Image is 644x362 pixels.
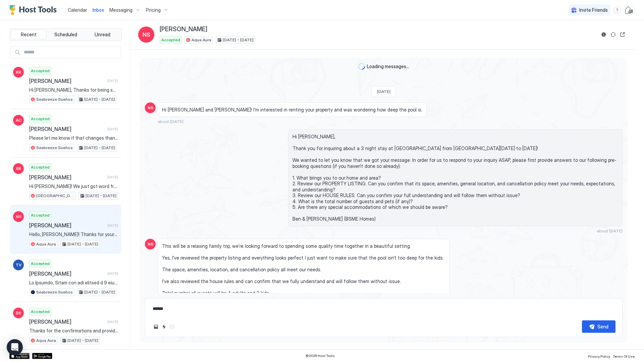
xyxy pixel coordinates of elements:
span: KR [16,69,21,75]
div: loading [358,63,365,70]
button: Sync reservation [609,31,617,39]
span: Lo Ipsumdo, Sitam con adi elitsed d 9 eiusm temp inc 5 utlabo et Doloremag Aliqua enim Adm, Venia... [29,280,118,286]
span: Seabreeze Sueños [36,96,73,102]
span: [PERSON_NAME] [29,318,105,325]
span: NS [148,241,153,247]
span: Inbox [93,7,104,13]
span: Hi [PERSON_NAME] and [PERSON_NAME]! I’m interested in renting your property and was wondering how... [162,107,422,113]
a: Host Tools Logo [9,5,60,15]
button: Quick reply [160,323,168,331]
span: Aqua Aura [36,241,56,247]
span: Hello, [PERSON_NAME]! Thanks for your message. We are glad you arrived safely to [GEOGRAPHIC_DATA... [29,231,118,237]
span: This will be a relaxing family trip, we’re looking forward to spending some quality time together... [162,243,445,320]
span: [PERSON_NAME] [160,26,207,33]
span: Hi [PERSON_NAME], Thank you for inquiring about a 3 night stay at [GEOGRAPHIC_DATA] from [GEOGRAP... [292,134,618,222]
span: Unread [95,32,110,38]
span: [DATE] [107,127,118,131]
a: App Store [9,353,30,359]
span: EB [16,166,21,172]
span: Privacy Policy [588,354,610,358]
span: [DATE] [377,89,390,94]
button: Open reservation [619,31,627,39]
span: AC [16,117,21,123]
span: Recent [21,32,37,38]
span: Hi [PERSON_NAME]! We just got word from the local utility provider that power may be turned off b... [29,183,118,189]
span: [DATE] - [DATE] [67,241,98,247]
div: tab-group [9,28,122,41]
span: Thanks for the confirmations and providing a copy of your ID via text, [PERSON_NAME]. In the unli... [29,328,118,334]
span: NS [148,105,153,111]
a: Calendar [68,6,87,13]
span: Hi [PERSON_NAME], Thanks for being such a great guest and taking good care of our home. We gladly... [29,87,118,93]
span: [DATE] - [DATE] [84,96,115,102]
span: Terms Of Use [613,354,635,358]
span: Accepted [161,37,180,43]
span: [PERSON_NAME] [29,174,105,181]
span: NS [16,214,21,220]
span: Aqua Aura [36,337,56,344]
span: Accepted [31,261,50,267]
span: about [DATE] [597,228,623,233]
a: Google Play Store [32,353,52,359]
span: [PERSON_NAME] [29,222,105,229]
span: [DATE] [107,79,118,83]
div: User profile [624,5,635,15]
a: Privacy Policy [588,352,610,359]
span: Calendar [68,7,87,13]
input: Input Field [21,47,121,58]
button: Reservation information [600,31,608,39]
span: © 2025 Host Tools [306,354,335,358]
button: Scheduled [48,30,84,39]
span: Messaging [109,7,132,13]
span: [DATE] - [DATE] [223,37,254,43]
span: Seabreeze Sueños [36,289,73,295]
span: [DATE] [107,271,118,276]
span: [GEOGRAPHIC_DATA] [36,193,74,199]
span: [PERSON_NAME] [29,126,105,132]
span: [DATE] - [DATE] [86,193,116,199]
div: Send [597,323,608,330]
span: [PERSON_NAME] [29,78,105,84]
span: Accepted [31,68,50,74]
span: Scheduled [54,32,77,38]
button: Unread [85,30,120,39]
button: Send [582,320,615,333]
div: Open Intercom Messenger [7,339,23,355]
span: Accepted [31,309,50,315]
span: Seabreeze Sueños [36,145,73,151]
span: Accepted [31,116,50,122]
button: Recent [11,30,47,39]
span: Pricing [146,7,161,13]
span: Invite Friends [579,7,608,13]
span: Aqua Aura [192,37,211,43]
span: TV [16,262,21,268]
span: [DATE] [107,175,118,179]
span: [DATE] [107,223,118,228]
a: Terms Of Use [613,352,635,359]
span: [DATE] - [DATE] [84,289,115,295]
span: [PERSON_NAME] [29,270,105,277]
div: menu [613,6,621,14]
span: Please let me know if that changes thank you. [29,135,118,141]
button: Upload image [152,323,160,331]
span: [DATE] - [DATE] [84,145,115,151]
span: Accepted [31,164,50,170]
a: Inbox [93,6,104,13]
span: [DATE] - [DATE] [67,337,98,344]
span: Accepted [31,212,50,218]
span: about [DATE] [158,119,183,124]
span: DE [16,310,21,316]
span: [DATE] [107,320,118,324]
span: NS [143,31,150,39]
span: Loading messages... [367,63,409,70]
